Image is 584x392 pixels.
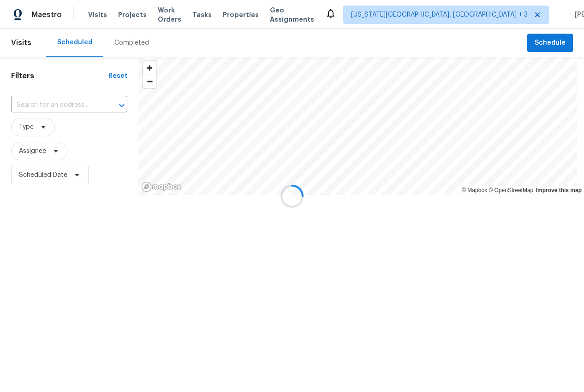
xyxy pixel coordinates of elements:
[143,75,156,88] button: Zoom out
[143,61,156,75] button: Zoom in
[462,187,487,193] a: Mapbox
[141,181,182,192] a: Mapbox homepage
[489,187,533,193] a: OpenStreetMap
[536,187,582,193] a: Improve this map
